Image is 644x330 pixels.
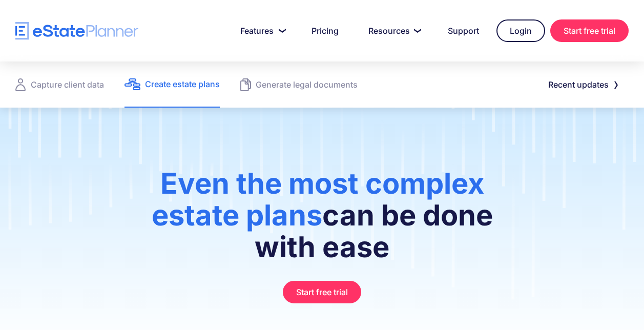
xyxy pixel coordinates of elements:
h1: can be done with ease [144,168,500,273]
span: Even the most complex estate plans [152,166,484,233]
a: Create estate plans [124,61,220,108]
a: Start free trial [550,19,629,42]
a: Pricing [299,20,351,41]
a: Support [435,20,491,41]
div: Generate legal documents [256,77,358,92]
a: Generate legal documents [240,61,358,108]
a: Capture client data [15,61,104,108]
a: home [15,22,138,40]
a: Start free trial [283,281,361,303]
a: Recent updates [536,74,629,95]
div: Create estate plans [145,77,220,91]
div: Recent updates [548,77,609,92]
a: Resources [356,20,430,41]
div: Capture client data [31,77,104,92]
a: Login [496,19,545,42]
a: Features [228,20,294,41]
